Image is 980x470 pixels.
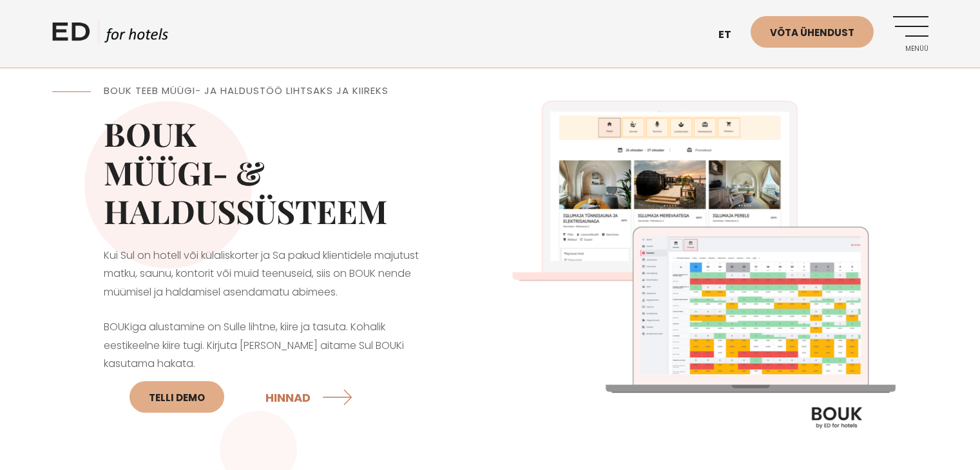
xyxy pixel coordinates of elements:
a: Telli DEMO [130,381,224,413]
p: BOUKiga alustamine on Sulle lihtne, kiire ja tasuta. Kohalik eestikeelne kiire tugi. Kirjuta [PER... [104,318,439,421]
span: Menüü [893,45,928,53]
span: BOUK TEEB MÜÜGI- JA HALDUSTÖÖ LIHTSAKS JA KIIREKS [104,84,389,97]
a: et [712,19,751,51]
a: ED HOTELS [52,19,168,52]
p: Kui Sul on hotell või külaliskorter ja Sa pakud klientidele majutust matku, saunu, kontorit või m... [104,247,439,302]
a: Võta ühendust [751,16,874,48]
h2: BOUK MÜÜGI- & HALDUSSÜSTEEM [104,115,439,230]
a: HINNAD [265,380,356,414]
a: Menüü [893,16,928,52]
